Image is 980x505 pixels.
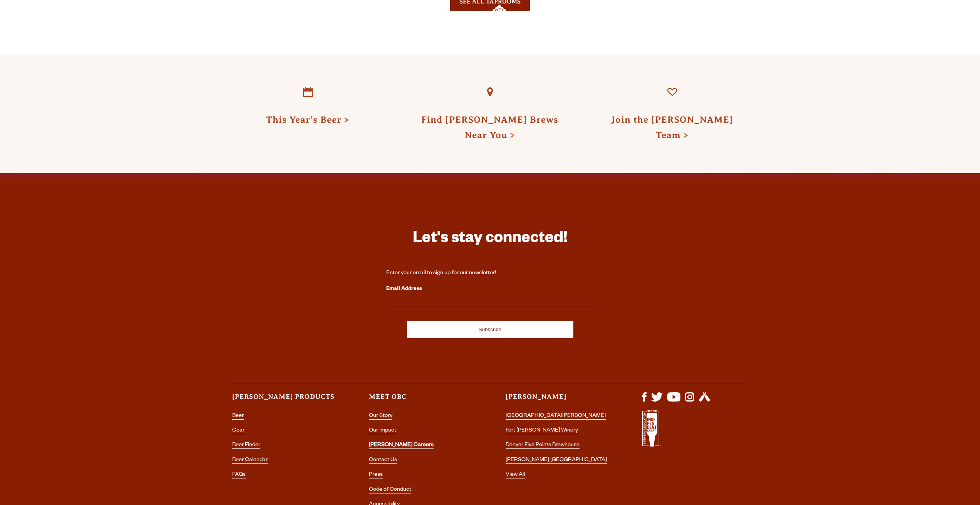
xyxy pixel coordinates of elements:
[232,472,246,478] a: FAQs
[695,18,744,24] span: Beer Finder
[279,5,332,39] a: Taprooms
[225,18,244,24] span: Beer
[543,18,587,24] span: Our Story
[369,428,396,434] a: Our Impact
[642,398,647,404] a: Visit us on Facebook
[386,228,594,251] h3: Let's stay connected!
[386,284,594,294] label: Email Address
[506,428,578,434] a: Fort [PERSON_NAME] Winery
[290,75,325,110] a: This Year’s Beer
[362,5,393,39] a: Gear
[627,18,655,24] span: Impact
[423,5,464,39] a: Winery
[232,457,268,464] a: Beer Calendar
[232,413,244,420] a: Beer
[506,442,580,449] a: Denver Five Points Brewhouse
[232,428,245,434] a: Gear
[506,457,607,464] a: [PERSON_NAME] [GEOGRAPHIC_DATA]
[232,392,338,408] h3: [PERSON_NAME] Products
[369,442,434,449] a: [PERSON_NAME] Careers
[386,270,594,277] div: Enter your email to sign up for our newsletter!
[506,472,525,478] a: View All
[369,457,397,464] a: Contact Us
[369,392,475,408] h3: Meet OBC
[284,18,327,24] span: Taprooms
[421,115,558,140] a: Find [PERSON_NAME] BrewsNear You
[266,115,349,125] a: This Year’s Beer
[369,472,383,478] a: Press
[428,18,459,24] span: Winery
[651,398,663,404] a: Visit us on X (formerly Twitter)
[369,413,392,420] a: Our Story
[506,392,611,408] h3: [PERSON_NAME]
[485,5,514,39] a: Odell Home
[367,18,388,24] span: Gear
[506,413,606,420] a: [GEOGRAPHIC_DATA][PERSON_NAME]
[232,442,260,449] a: Beer Finder
[667,398,680,404] a: Visit us on YouTube
[685,398,694,404] a: Visit us on Instagram
[611,115,733,140] a: Join the [PERSON_NAME] Team
[699,398,710,404] a: Visit us on Untappd
[655,75,690,110] a: Join the Odell Team
[690,5,749,39] a: Beer Finder
[369,487,411,493] a: Code of Conduct
[472,75,508,110] a: Find Odell Brews Near You
[220,5,249,39] a: Beer
[622,5,660,39] a: Impact
[407,321,573,338] input: Subscribe
[538,5,592,39] a: Our Story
